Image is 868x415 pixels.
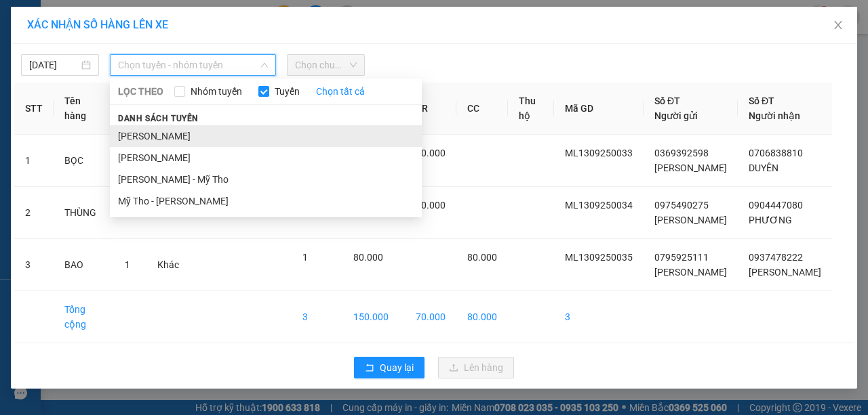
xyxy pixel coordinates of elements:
[54,83,114,135] th: Tên hàng
[749,148,803,158] span: 0706838810
[118,84,163,99] span: LỌC THEO
[749,200,803,211] span: 0904447080
[295,55,357,75] span: Chọn chuyến
[565,148,633,158] span: ML1309250033
[146,239,190,291] td: Khác
[749,267,821,278] span: [PERSON_NAME]
[456,83,508,135] th: CC
[654,267,727,278] span: [PERSON_NAME]
[405,291,456,343] td: 70.000
[125,259,130,270] span: 1
[185,84,248,99] span: Nhóm tuyến
[749,162,778,173] span: DUYÊN
[110,112,207,125] span: Danh sách tuyến
[353,252,383,263] span: 80.000
[554,83,644,135] th: Mã GD
[29,58,79,72] input: 13/09/2025
[438,357,514,378] button: uploadLên hàng
[554,291,644,343] td: 3
[342,291,405,343] td: 150.000
[354,357,425,378] button: rollbackQuay lại
[416,200,446,211] span: 40.000
[118,55,268,75] span: Chọn tuyến - nhóm tuyến
[654,95,680,106] span: Số ĐT
[416,148,446,158] span: 30.000
[508,83,554,135] th: Thu hộ
[405,83,456,135] th: CR
[110,125,422,147] li: [PERSON_NAME]
[654,252,709,263] span: 0795925111
[316,84,365,99] a: Chọn tất cả
[54,187,114,239] td: THÙNG
[365,363,374,374] span: rollback
[565,200,633,211] span: ML1309250034
[654,148,709,158] span: 0369392598
[110,147,422,169] li: [PERSON_NAME]
[14,83,54,135] th: STT
[27,18,168,31] span: XÁC NHẬN SỐ HÀNG LÊN XE
[833,20,844,30] span: close
[467,252,497,263] span: 80.000
[654,110,698,121] span: Người gửi
[269,84,305,99] span: Tuyến
[110,169,422,190] li: [PERSON_NAME] - Mỹ Tho
[749,95,774,106] span: Số ĐT
[54,135,114,187] td: BỌC
[749,110,800,121] span: Người nhận
[819,7,857,45] button: Close
[565,252,633,263] span: ML1309250035
[654,215,727,225] span: [PERSON_NAME]
[260,61,269,69] span: down
[110,190,422,212] li: Mỹ Tho - [PERSON_NAME]
[14,239,54,291] td: 3
[749,252,803,263] span: 0937478222
[749,215,792,225] span: PHƯƠNG
[54,291,114,343] td: Tổng cộng
[14,135,54,187] td: 1
[456,291,508,343] td: 80.000
[14,187,54,239] td: 2
[654,162,727,173] span: [PERSON_NAME]
[302,252,308,263] span: 1
[54,239,114,291] td: BAO
[654,200,709,211] span: 0975490275
[380,360,414,375] span: Quay lại
[292,291,342,343] td: 3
